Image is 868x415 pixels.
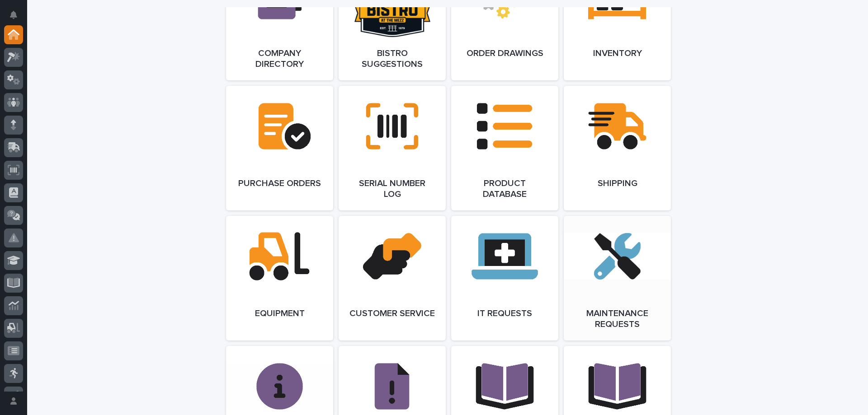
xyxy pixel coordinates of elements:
a: Purchase Orders [226,86,333,210]
a: Maintenance Requests [564,216,671,340]
button: Notifications [4,5,23,24]
div: Notifications [11,11,23,25]
a: Serial Number Log [339,86,446,210]
a: IT Requests [451,216,558,340]
a: Equipment [226,216,333,340]
a: Product Database [451,86,558,210]
a: Shipping [564,86,671,210]
a: Customer Service [339,216,446,340]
